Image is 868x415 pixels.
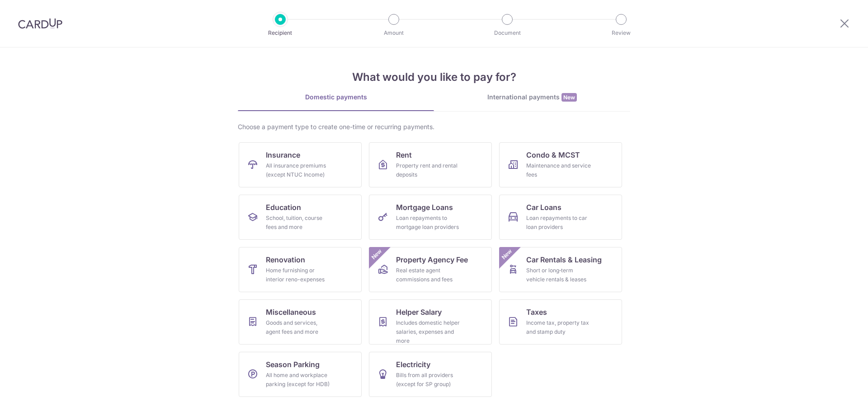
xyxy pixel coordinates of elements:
[561,93,577,102] span: New
[266,202,301,213] span: Education
[266,214,331,232] div: School, tuition, course fees and more
[526,161,591,179] div: Maintenance and service fees
[266,254,305,265] span: Renovation
[526,149,580,160] span: Condo & MCST
[238,122,630,131] div: Choose a payment type to create one-time or recurring payments.
[499,247,622,292] a: Car Rentals & LeasingShort or long‑term vehicle rentals & leasesNew
[247,28,314,37] p: Recipient
[369,142,492,187] a: RentProperty rent and rental deposits
[526,214,591,232] div: Loan repayments to car loan providers
[396,161,461,179] div: Property rent and rental deposits
[360,28,427,37] p: Amount
[499,142,622,187] a: Condo & MCSTMaintenance and service fees
[396,307,442,317] span: Helper Salary
[396,359,430,370] span: Electricity
[238,69,630,85] h4: What would you like to pay for?
[266,266,331,284] div: Home furnishing or interior reno-expenses
[396,214,461,232] div: Loan repayments to mortgage loan providers
[526,307,547,317] span: Taxes
[369,247,384,262] span: New
[18,18,62,29] img: CardUp
[499,299,622,345] a: TaxesIncome tax, property tax and stamp duty
[266,161,331,179] div: All insurance premiums (except NTUC Income)
[266,318,331,336] div: Goods and services, agent fees and more
[396,371,461,389] div: Bills from all providers (except for SP group)
[588,28,655,37] p: Review
[396,202,453,213] span: Mortgage Loans
[369,195,492,240] a: Mortgage LoansLoan repayments to mortgage loan providers
[396,318,461,345] div: Includes domestic helper salaries, expenses and more
[266,149,300,160] span: Insurance
[369,247,492,292] a: Property Agency FeeReal estate agent commissions and feesNew
[396,266,461,284] div: Real estate agent commissions and fees
[239,142,362,187] a: InsuranceAll insurance premiums (except NTUC Income)
[239,299,362,345] a: MiscellaneousGoods and services, agent fees and more
[396,149,412,160] span: Rent
[238,93,434,102] div: Domestic payments
[239,247,362,292] a: RenovationHome furnishing or interior reno-expenses
[526,266,591,284] div: Short or long‑term vehicle rentals & leases
[266,307,316,317] span: Miscellaneous
[396,254,468,265] span: Property Agency Fee
[499,195,622,240] a: Car LoansLoan repayments to car loan providers
[369,352,492,397] a: ElectricityBills from all providers (except for SP group)
[239,352,362,397] a: Season ParkingAll home and workplace parking (except for HDB)
[526,318,591,336] div: Income tax, property tax and stamp duty
[434,93,630,102] div: International payments
[369,299,492,345] a: Helper SalaryIncludes domestic helper salaries, expenses and more
[526,254,602,265] span: Car Rentals & Leasing
[266,359,320,370] span: Season Parking
[500,247,514,262] span: New
[526,202,561,213] span: Car Loans
[474,28,541,37] p: Document
[239,195,362,240] a: EducationSchool, tuition, course fees and more
[266,371,331,389] div: All home and workplace parking (except for HDB)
